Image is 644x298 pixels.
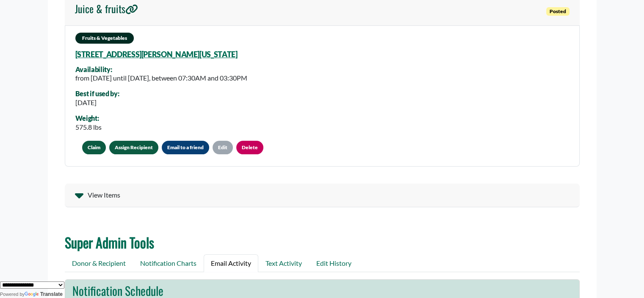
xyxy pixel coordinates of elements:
a: Translate [25,291,63,297]
a: Donor & Recipient [65,254,133,272]
a: Edit History [309,254,359,272]
a: Assign Recipient [109,141,158,154]
div: 575.8 lbs [75,122,102,132]
a: Delete [236,141,263,154]
h2: Super Admin Tools [65,234,580,251]
h4: Juice & fruits [75,3,138,15]
div: Best if used by: [75,90,119,97]
img: Google Translate [25,292,40,298]
span: Posted [546,7,569,16]
a: Edit [213,141,233,154]
a: Notification Charts [133,254,204,272]
button: Email to a friend [162,141,209,154]
span: Fruits & Vegetables [75,33,134,44]
a: Email Activity [204,254,258,272]
span: View Items [88,190,120,200]
div: from [DATE] until [DATE], between 07:30AM and 03:30PM [75,73,247,83]
button: Claim [82,141,106,154]
a: Juice & fruits [75,3,138,19]
a: Text Activity [258,254,309,272]
div: Availability: [75,66,247,73]
div: Weight: [75,114,102,122]
div: [DATE] [75,97,119,108]
a: [STREET_ADDRESS][PERSON_NAME][US_STATE] [75,50,238,59]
